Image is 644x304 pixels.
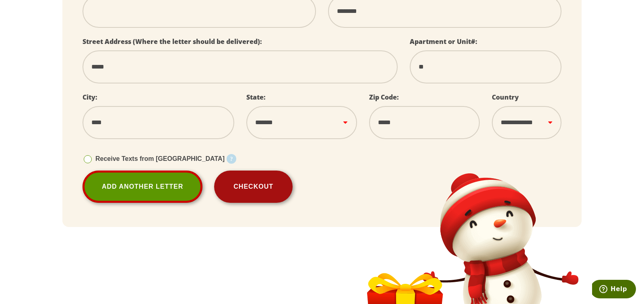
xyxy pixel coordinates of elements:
label: State: [246,93,266,102]
button: Checkout [214,171,293,203]
label: Country [492,93,519,102]
a: Add Another Letter [83,171,202,203]
iframe: Opens a widget where you can find more information [592,280,636,300]
label: Zip Code: [369,93,399,102]
label: City: [83,93,97,102]
span: Receive Texts from [GEOGRAPHIC_DATA] [95,155,225,162]
label: Street Address (Where the letter should be delivered): [83,37,262,46]
label: Apartment or Unit#: [410,37,477,46]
